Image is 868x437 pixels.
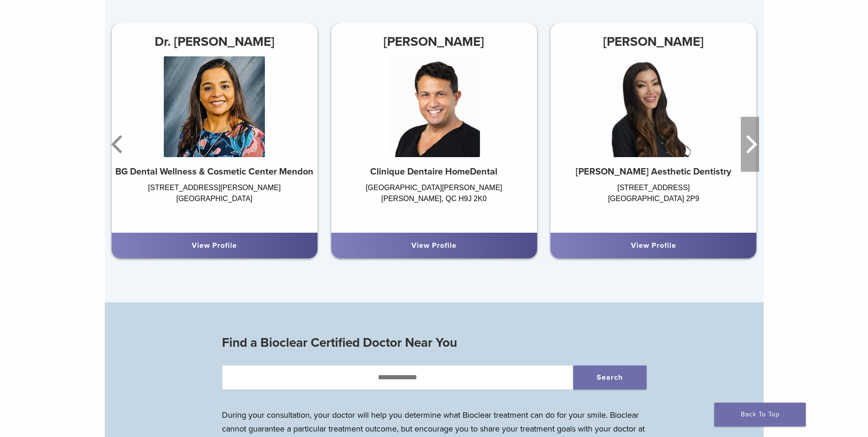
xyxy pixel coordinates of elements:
[411,241,457,250] a: View Profile
[741,117,759,172] button: Next
[164,56,265,157] img: Dr. Bhumija Gupta
[192,241,237,250] a: View Profile
[370,166,497,177] strong: Clinique Dentaire HomeDental
[608,56,699,157] img: Dr. Connie Tse-Wallerstein
[576,166,731,177] strong: [PERSON_NAME] Aesthetic Dentistry
[631,241,676,250] a: View Profile
[573,366,647,389] button: Search
[112,31,318,53] h3: Dr. [PERSON_NAME]
[550,31,756,53] h3: [PERSON_NAME]
[112,182,318,224] div: [STREET_ADDRESS][PERSON_NAME] [GEOGRAPHIC_DATA]
[388,56,480,157] img: Dr. Nicolas Cohen
[109,117,128,172] button: Previous
[331,31,537,53] h3: [PERSON_NAME]
[331,182,537,224] div: [GEOGRAPHIC_DATA][PERSON_NAME] [PERSON_NAME], QC H9J 2K0
[222,332,647,354] h3: Find a Bioclear Certified Doctor Near You
[714,403,806,426] a: Back To Top
[550,182,756,224] div: [STREET_ADDRESS] [GEOGRAPHIC_DATA] 2P9
[115,166,313,177] strong: BG Dental Wellness & Cosmetic Center Mendon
